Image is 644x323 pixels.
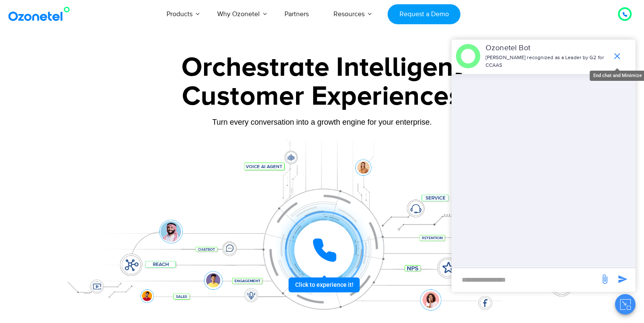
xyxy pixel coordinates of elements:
div: Customer Experiences [56,76,588,117]
span: send message [614,271,631,288]
span: send message [596,271,613,288]
span: end chat or minimize [609,48,626,65]
p: Ozonetel Bot [486,43,608,54]
div: new-msg-input [456,272,595,288]
img: header [456,44,480,69]
p: [PERSON_NAME] recognized as a Leader by G2 for CCAAS [486,54,608,69]
div: Turn every conversation into a growth engine for your enterprise. [56,117,588,127]
div: Orchestrate Intelligent [56,54,588,81]
button: Close chat [615,294,635,314]
a: Request a Demo [388,4,460,24]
